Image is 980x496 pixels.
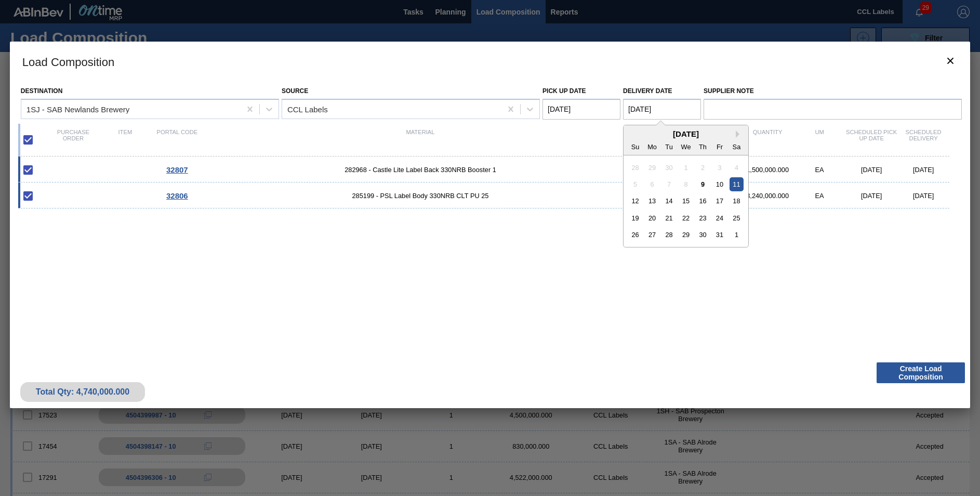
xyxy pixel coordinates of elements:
div: Material [203,129,638,151]
div: Choose Thursday, October 9th, 2025 [696,177,710,191]
div: Not available Saturday, October 4th, 2025 [730,160,744,174]
div: Choose Saturday, October 18th, 2025 [730,194,744,208]
div: Choose Monday, October 20th, 2025 [645,211,659,225]
div: UM [793,129,845,151]
div: Choose Friday, October 24th, 2025 [712,211,726,225]
label: Pick up Date [542,87,586,95]
div: Su [628,139,642,153]
div: Portal code [151,129,203,151]
div: [DATE] [624,129,748,138]
div: Fr [712,139,726,153]
div: Not available Tuesday, September 30th, 2025 [662,160,676,174]
div: Mo [645,139,659,153]
div: Th [696,139,710,153]
div: Choose Wednesday, October 22nd, 2025 [679,211,693,225]
div: Go to Order [151,165,203,174]
div: [DATE] [845,192,897,200]
label: Delivery Date [623,87,672,95]
div: Scheduled Pick up Date [845,129,897,151]
div: Choose Monday, October 27th, 2025 [645,228,659,242]
button: Next Month [736,130,743,138]
div: Not available Wednesday, October 8th, 2025 [679,177,693,191]
label: Source [282,87,308,95]
div: Choose Monday, October 13th, 2025 [645,194,659,208]
div: Total Qty: 4,740,000.000 [28,387,137,397]
div: [DATE] [897,166,949,174]
div: Choose Saturday, November 1st, 2025 [730,228,744,242]
span: 32807 [166,165,188,174]
div: Choose Saturday, October 25th, 2025 [730,211,744,225]
span: 32806 [166,191,188,200]
div: Not available Tuesday, October 7th, 2025 [662,177,676,191]
div: [DATE] [845,166,897,174]
div: Choose Wednesday, October 29th, 2025 [679,228,693,242]
div: Scheduled Delivery [897,129,949,151]
div: Tu [662,139,676,153]
div: Choose Thursday, October 30th, 2025 [696,228,710,242]
label: Destination [21,87,62,95]
span: 285199 - PSL Label Body 330NRB CLT PU 25 [203,192,638,200]
div: Choose Friday, October 10th, 2025 [712,177,726,191]
div: Choose Sunday, October 12th, 2025 [628,194,642,208]
div: Not available Monday, September 29th, 2025 [645,160,659,174]
div: Not available Sunday, September 28th, 2025 [628,160,642,174]
div: Choose Thursday, October 16th, 2025 [696,194,710,208]
div: Choose Friday, October 31st, 2025 [712,228,726,242]
div: We [679,139,693,153]
div: Purchase order [47,129,99,151]
button: Create Load Composition [877,362,965,383]
div: Choose Friday, October 17th, 2025 [712,194,726,208]
div: 1,500,000.000 [741,166,793,174]
div: EA [793,166,845,174]
div: Choose Sunday, October 26th, 2025 [628,228,642,242]
h3: Load Composition [10,42,970,81]
input: mm/dd/yyyy [542,99,620,120]
div: Not available Thursday, October 2nd, 2025 [696,160,710,174]
div: Item [99,129,151,151]
div: Quantity [741,129,793,151]
input: mm/dd/yyyy [623,99,701,120]
div: Not available Wednesday, October 1st, 2025 [679,160,693,174]
div: Not available Monday, October 6th, 2025 [645,177,659,191]
div: 1SJ - SAB Newlands Brewery [27,105,129,113]
div: EA [793,192,845,200]
div: Go to Order [151,191,203,200]
div: Choose Tuesday, October 21st, 2025 [662,211,676,225]
div: Choose Sunday, October 19th, 2025 [628,211,642,225]
div: Not available Friday, October 3rd, 2025 [712,160,726,174]
div: Choose Saturday, October 11th, 2025 [730,177,744,191]
div: month 2025-10 [627,159,745,243]
div: Choose Tuesday, October 14th, 2025 [662,194,676,208]
span: 282968 - Castle Lite Label Back 330NRB Booster 1 [203,166,638,174]
div: CCL Labels [287,105,328,113]
div: [DATE] [897,192,949,200]
label: Supplier Note [704,84,962,99]
div: Choose Tuesday, October 28th, 2025 [662,228,676,242]
div: Choose Wednesday, October 15th, 2025 [679,194,693,208]
div: 3,240,000.000 [741,192,793,200]
div: Sa [730,139,744,153]
div: Not available Sunday, October 5th, 2025 [628,177,642,191]
div: Choose Thursday, October 23rd, 2025 [696,211,710,225]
